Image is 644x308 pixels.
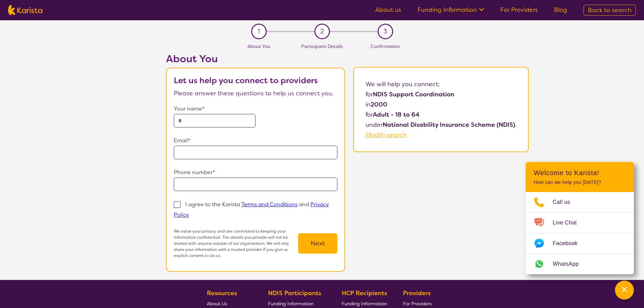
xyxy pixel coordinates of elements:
b: Resources [207,289,237,297]
span: 2 [320,26,324,37]
span: 3 [383,26,387,37]
span: Participant Details [301,43,343,49]
span: WhatsApp [553,259,587,269]
b: Providers [403,289,431,297]
b: Let us help you connect to providers [174,75,318,86]
span: Back to search [588,6,631,14]
div: Channel Menu [526,162,634,274]
p: I agree to the Karista and [174,201,329,218]
span: 1 [258,26,260,37]
p: under . [365,120,517,130]
h2: Welcome to Karista! [534,169,626,177]
p: We value your privacy and are committed to keeping your information confidential. The details you... [174,228,298,259]
h2: About You [166,53,345,65]
span: Facebook [553,238,586,248]
span: Live Chat [553,218,585,228]
b: National Disability Insurance Scheme (NDIS) [383,121,515,129]
a: Web link opens in a new tab. [526,254,634,274]
b: NDIS Participants [268,289,321,297]
b: Adult - 18 to 64 [373,111,420,119]
ul: Choose channel [526,192,634,274]
span: For Providers [403,301,432,307]
b: 2000 [371,100,387,109]
a: Modify search [365,131,407,139]
p: Please answer these questions to help us connect you. [174,88,337,98]
p: Your name* [174,104,337,114]
span: Funding Information [342,301,387,307]
a: Terms and Conditions [241,201,297,208]
a: Blog [554,6,567,14]
a: Funding Information [418,6,484,14]
p: We will help you connect: [365,79,517,89]
p: for [365,110,517,120]
p: Email* [174,136,337,146]
button: Next [298,233,337,254]
a: Back to search [583,5,636,16]
p: Phone number* [174,167,337,177]
button: Channel Menu [615,281,634,300]
p: How can we help you [DATE]? [534,180,626,185]
span: About You [247,43,270,49]
span: Confirmation [371,43,400,49]
img: Karista logo [8,5,42,15]
p: in [365,99,517,110]
a: For Providers [500,6,538,14]
span: Funding Information [268,301,313,307]
p: for [365,89,517,99]
a: About us [375,6,401,14]
b: NDIS Support Coordination [373,90,454,98]
span: Call us [553,197,578,207]
b: HCP Recipients [342,289,387,297]
span: About Us [207,301,227,307]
